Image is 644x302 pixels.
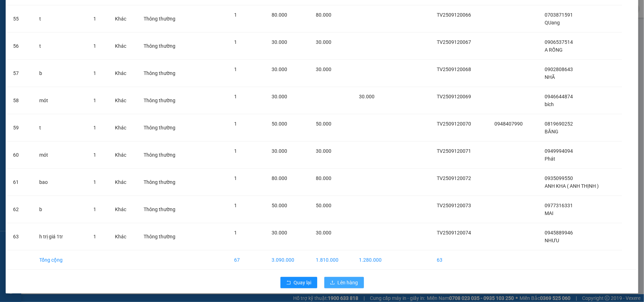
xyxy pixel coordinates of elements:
[109,196,138,223] td: Khác
[93,207,96,212] span: 1
[93,125,96,130] span: 1
[234,66,237,72] span: 1
[545,210,554,216] span: MAI
[545,238,559,243] span: NHƯU
[7,223,34,250] td: 63
[545,203,573,208] span: 0977316331
[280,277,317,288] button: rollbackQuay lại
[138,87,193,114] td: Thông thường
[545,39,573,45] span: 0906537514
[109,114,138,141] td: Khác
[93,70,96,76] span: 1
[316,230,331,236] span: 30.000
[272,94,287,99] span: 30.000
[109,33,138,60] td: Khác
[34,223,88,250] td: h trị giá 1tr
[437,175,471,181] span: TV2509120072
[7,60,34,87] td: 57
[138,223,193,250] td: Thông thường
[34,33,88,60] td: t
[93,179,96,185] span: 1
[34,114,88,141] td: t
[545,148,573,154] span: 0949994094
[286,280,291,286] span: rollback
[437,94,471,99] span: TV2509120069
[545,20,560,25] span: QUang
[234,175,237,181] span: 1
[7,196,34,223] td: 62
[324,277,364,288] button: uploadLên hàng
[93,234,96,239] span: 1
[34,87,88,114] td: mót
[7,141,34,169] td: 60
[138,169,193,196] td: Thông thường
[545,74,555,80] span: NHÃ
[66,26,296,35] li: Hotline: 02839552959
[234,39,237,45] span: 1
[266,250,311,270] td: 3.090.000
[272,175,287,181] span: 80.000
[353,250,396,270] td: 1.280.000
[272,230,287,236] span: 30.000
[316,12,331,18] span: 80.000
[93,43,96,49] span: 1
[545,175,573,181] span: 0935099550
[7,33,34,60] td: 56
[109,141,138,169] td: Khác
[7,169,34,196] td: 61
[545,12,573,18] span: 0703871591
[34,196,88,223] td: b
[545,156,556,162] span: Phát
[272,66,287,72] span: 30.000
[545,129,558,134] span: BĂNG
[294,279,312,286] span: Quay lại
[310,250,353,270] td: 1.810.000
[272,203,287,208] span: 50.000
[93,98,96,103] span: 1
[138,5,193,33] td: Thông thường
[437,230,471,236] span: TV2509120074
[9,9,44,44] img: logo.jpg
[338,279,358,286] span: Lên hàng
[272,121,287,127] span: 50.000
[138,60,193,87] td: Thông thường
[234,203,237,208] span: 1
[109,60,138,87] td: Khác
[437,66,471,72] span: TV2509120068
[109,223,138,250] td: Khác
[7,5,34,33] td: 55
[138,141,193,169] td: Thông thường
[272,12,287,18] span: 80.000
[34,250,88,270] td: Tổng cộng
[437,12,471,18] span: TV2509120066
[545,121,573,127] span: 0819690252
[138,196,193,223] td: Thông thường
[545,94,573,99] span: 0946644874
[437,121,471,127] span: TV2509120070
[316,203,331,208] span: 50.000
[437,39,471,45] span: TV2509120067
[234,121,237,127] span: 1
[229,250,266,270] td: 67
[34,5,88,33] td: t
[545,66,573,72] span: 0902808643
[545,101,554,107] span: bích
[7,114,34,141] td: 59
[234,148,237,154] span: 1
[66,17,296,26] li: 26 Phó Cơ Điều, Phường 12
[437,148,471,154] span: TV2509120071
[109,87,138,114] td: Khác
[316,121,331,127] span: 50.000
[109,5,138,33] td: Khác
[234,230,237,236] span: 1
[93,16,96,22] span: 1
[316,148,331,154] span: 30.000
[359,94,375,99] span: 30.000
[316,39,331,45] span: 30.000
[93,152,96,158] span: 1
[330,280,335,286] span: upload
[494,121,523,127] span: 0948407990
[234,94,237,99] span: 1
[109,169,138,196] td: Khác
[272,39,287,45] span: 30.000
